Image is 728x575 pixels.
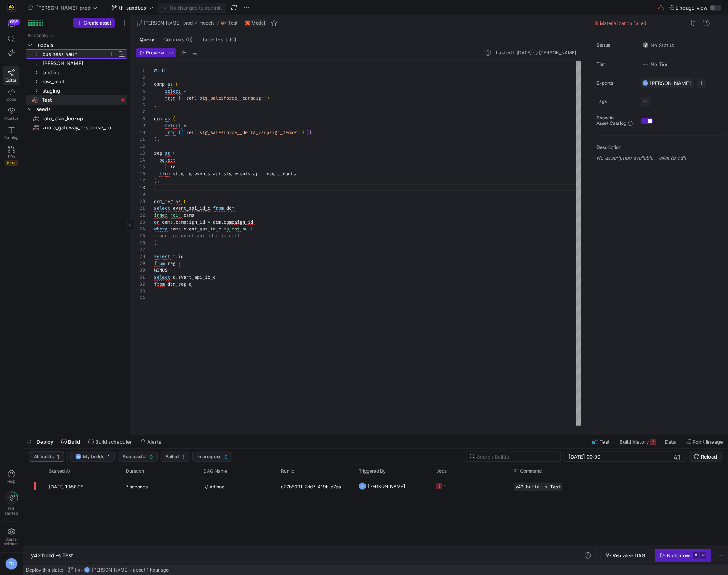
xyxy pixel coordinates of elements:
[167,281,186,287] span: dcm_reg
[693,552,699,559] kbd: ⌘
[154,102,157,108] span: )
[184,198,186,204] span: (
[83,454,104,459] span: My builds
[85,435,135,448] button: Build scheduler
[75,567,80,573] span: fix
[3,143,19,169] a: PRsBeta
[26,86,127,95] div: Press SPACE to select this row.
[189,281,192,287] span: d
[154,267,167,273] span: MINUS
[643,61,668,67] span: No Tier
[26,77,127,86] div: Press SPACE to select this row.
[140,37,154,42] span: Query
[42,50,107,59] span: business_vault
[186,37,193,42] span: (0)
[5,558,18,570] div: TH
[181,95,184,101] span: {
[178,253,184,260] span: id
[641,59,670,69] button: No tierNo Tier
[3,1,19,14] a: https://storage.googleapis.com/y42-prod-data-exchange/images/uAsz27BndGEK0hZWDFeOjoxA7jCwgK9jE472...
[643,42,674,48] span: No Status
[136,177,145,184] div: 17
[569,454,600,460] input: Start datetime
[692,439,723,445] span: Point lineage
[136,88,145,95] div: 4
[689,452,722,462] button: Reload
[368,477,405,495] span: [PERSON_NAME]
[192,452,232,462] button: In progress0
[126,484,148,490] y42-duration: 7 seconds
[136,219,145,225] div: 23
[194,129,197,136] span: (
[70,452,115,462] button: THMy builds1
[154,240,157,246] span: )
[3,66,19,85] a: Editor
[194,95,197,101] span: (
[197,454,221,459] span: In progress
[219,18,239,28] button: Test
[175,198,181,204] span: as
[224,226,229,232] span: is
[596,62,635,67] span: Tier
[136,67,145,74] div: 1
[6,78,17,82] span: Editor
[228,20,237,26] span: Test
[275,95,277,101] span: }
[136,287,145,294] div: 33
[36,5,91,11] span: [PERSON_NAME]-prod
[596,99,635,104] span: Tags
[266,95,269,101] span: )
[26,59,127,68] div: Press SPACE to select this row.
[31,552,73,559] span: y42 build -s Test
[163,37,193,42] span: Columns
[136,157,145,163] div: 14
[154,274,170,280] span: select
[149,454,153,460] span: 0
[477,454,554,460] input: Search Builds
[154,198,173,204] span: dcm_reg
[596,155,725,161] p: No description available - click to edit
[28,33,48,38] div: All assets
[49,469,70,474] span: Started At
[146,50,164,56] span: Preview
[444,477,446,495] div: 1
[3,18,19,32] button: 659
[154,260,165,266] span: from
[26,40,127,49] div: Press SPACE to select this row.
[170,212,181,218] span: join
[136,253,145,260] div: 28
[8,154,15,159] span: PRs
[309,129,312,136] span: }
[144,20,193,26] span: [PERSON_NAME]-prod
[173,205,210,211] span: event_api_id_c
[170,164,175,170] span: id
[154,212,167,218] span: inner
[136,150,145,157] div: 13
[136,232,145,239] div: 25
[159,157,175,163] span: select
[157,178,159,184] span: ,
[5,160,18,166] span: Beta
[182,454,184,460] span: 1
[154,219,159,225] span: on
[165,150,170,156] span: as
[110,3,155,13] button: th-sandbox
[178,129,181,136] span: {
[136,74,145,81] div: 2
[596,42,635,48] span: Status
[173,171,192,177] span: staging
[515,484,561,490] span: y42 build -s Test
[136,143,145,150] div: 12
[162,219,173,225] span: camp
[73,18,115,28] button: Create asset
[136,246,145,253] div: 27
[203,478,272,496] span: Ad hoc
[154,67,165,74] span: WITH
[186,95,194,101] span: ref
[166,454,179,459] span: Failed
[272,95,275,101] span: }
[181,226,184,232] span: .
[436,469,447,474] span: Jobs
[203,469,227,474] span: DAG Name
[600,439,610,445] span: Test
